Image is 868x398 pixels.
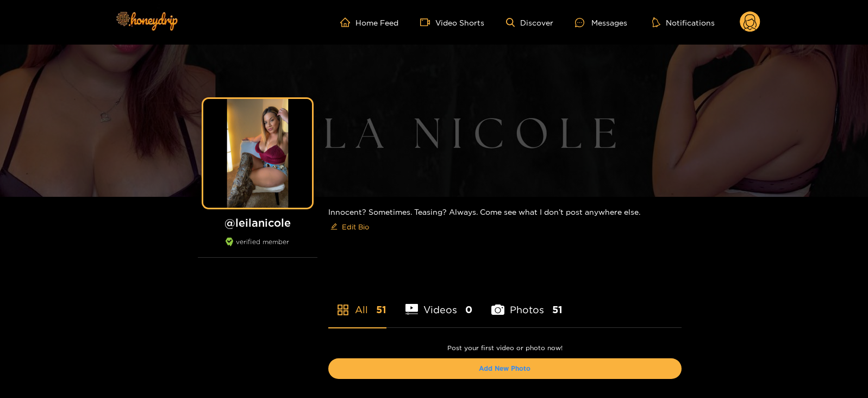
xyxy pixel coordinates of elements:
span: 0 [465,303,472,316]
span: Edit Bio [342,221,369,232]
span: edit [330,223,338,231]
a: Video Shorts [420,17,484,27]
a: Home Feed [340,17,398,27]
a: Discover [506,18,553,27]
span: 51 [376,303,386,316]
li: All [328,278,386,327]
button: editEdit Bio [328,218,371,235]
div: verified member [198,238,317,258]
div: Messages [575,16,627,29]
button: Add New Photo [328,358,682,379]
h1: @ leilanicole [198,216,317,229]
a: Add New Photo [479,365,530,372]
div: Innocent? Sometimes. Teasing? Always. Come see what I don’t post anywhere else. [328,197,682,244]
span: appstore [336,303,349,316]
span: video-camera [420,17,435,27]
li: Photos [491,278,563,327]
button: Notifications [649,17,718,28]
p: Post your first video or photo now! [328,344,682,352]
span: home [340,17,355,27]
li: Videos [405,278,473,327]
span: 51 [552,303,563,316]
